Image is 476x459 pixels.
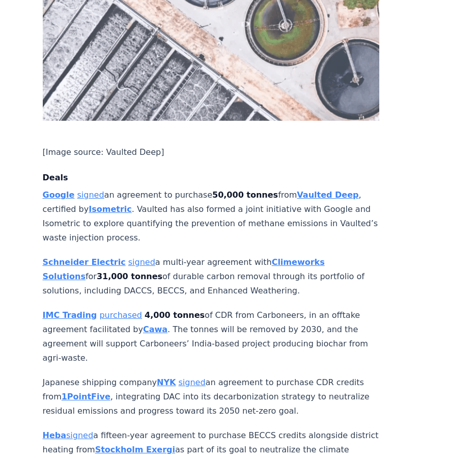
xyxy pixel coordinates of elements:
a: Stockholm Exergi [95,445,175,454]
strong: 31,000 tonnes [97,272,162,281]
a: IMC Trading [43,310,97,320]
p: an agreement to purchase from , certified by . Vaulted has also formed a joint initiative with Go... [43,188,380,245]
p: a multi-year agreement with for of durable carbon removal through its portfolio of solutions, inc... [43,255,380,298]
a: purchased [99,310,142,320]
a: Google [43,190,75,200]
p: [Image source: Vaulted Deep] [43,145,380,159]
a: signed [179,377,206,387]
a: Schneider Electric [43,257,126,267]
a: signed [128,257,155,267]
p: of CDR from Carboneers, in an offtake agreement facilitated by . The tonnes will be removed by 20... [43,308,380,365]
a: 1PointFive [62,392,110,401]
strong: Deals [43,173,68,182]
strong: 4,000 tonnes [145,310,205,320]
strong: 50,000 tonnes [212,190,278,200]
a: signed [77,190,104,200]
a: Isometric [89,204,132,214]
a: Vaulted Deep [297,190,358,200]
a: Cawa [143,325,167,334]
a: signed [66,430,93,440]
a: Heba [43,430,67,440]
p: Japanese shipping company an agreement to purchase CDR credits from , integrating DAC into its de... [43,375,380,418]
a: NYK [157,377,176,387]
